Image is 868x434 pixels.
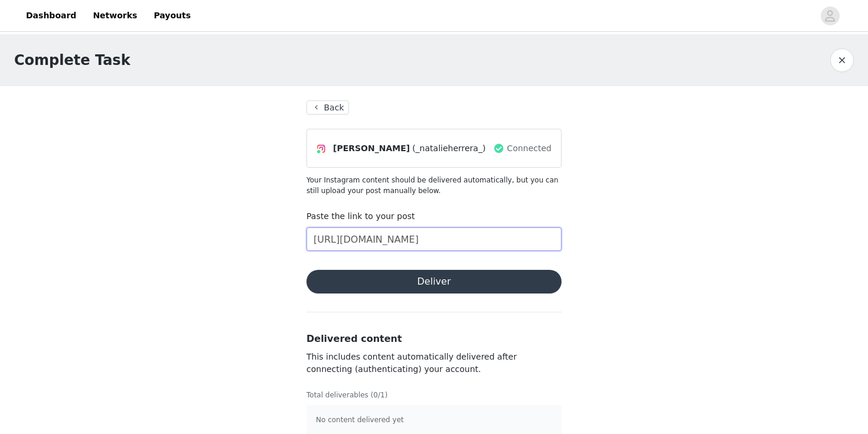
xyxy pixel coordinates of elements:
span: Connected [507,142,552,155]
a: Dashboard [19,2,83,29]
a: Payouts [146,2,198,29]
img: Instagram Icon [316,144,326,154]
span: This includes content automatically delivered after connecting (authenticating) your account. [306,352,517,374]
button: Deliver [306,270,562,293]
span: (_natalieherrera_) [412,142,485,155]
div: avatar [824,6,836,25]
h1: Complete Task [14,50,130,71]
label: Paste the link to your post [306,211,415,221]
h3: Delivered content [306,332,562,346]
input: Paste the link to your content here [306,227,562,251]
p: Your Instagram content should be delivered automatically, but you can still upload your post manu... [306,175,562,196]
span: [PERSON_NAME] [333,142,410,155]
p: Total deliverables (0/1) [306,390,562,400]
p: No content delivered yet [316,415,552,425]
button: Back [306,100,349,115]
a: Networks [86,2,144,29]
